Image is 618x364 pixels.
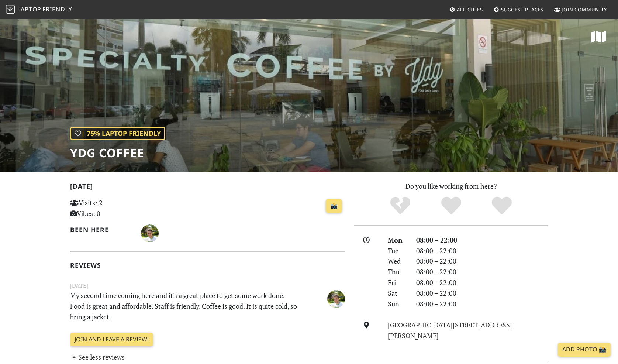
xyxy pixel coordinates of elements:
a: 📸 [326,199,342,213]
span: Friendly [42,5,72,13]
span: Laptop [17,5,41,13]
p: Visits: 2 Vibes: 0 [70,198,156,219]
h2: Reviews [70,261,345,269]
h1: YDG Coffee [70,146,165,160]
a: All Cities [446,3,486,16]
div: Tue [383,245,411,256]
div: Fri [383,277,411,288]
a: LaptopFriendly LaptopFriendly [6,3,72,16]
div: Sat [383,288,411,299]
img: 4135-andre.jpg [327,290,345,308]
div: Wed [383,256,411,267]
div: 08:00 – 22:00 [412,267,553,277]
div: 08:00 – 22:00 [412,245,553,256]
img: 4135-andre.jpg [141,224,159,242]
a: See less reviews [70,353,125,361]
div: | 75% Laptop Friendly [70,127,165,140]
div: 08:00 – 22:00 [412,288,553,299]
div: No [375,196,426,216]
div: 08:00 – 22:00 [412,256,553,267]
span: Andre Rubin [327,293,345,302]
a: Join and leave a review! [70,333,153,347]
img: LaptopFriendly [6,5,15,14]
div: 08:00 – 22:00 [412,299,553,309]
small: [DATE] [66,281,350,290]
div: 08:00 – 22:00 [412,235,553,245]
a: [GEOGRAPHIC_DATA][STREET_ADDRESS][PERSON_NAME] [388,320,512,340]
div: Yes [426,196,477,216]
a: Add Photo 📸 [558,343,611,357]
h2: [DATE] [70,182,345,193]
div: 08:00 – 22:00 [412,277,553,288]
div: Mon [383,235,411,245]
div: Thu [383,267,411,277]
p: Do you like working from here? [354,181,548,192]
a: Suggest Places [491,3,547,16]
p: My second time coming here and it's a great place to get some work done. Food is great and afford... [66,290,303,322]
div: Definitely! [476,196,527,216]
div: Sun [383,299,411,309]
span: All Cities [457,6,483,13]
span: Andre Rubin [141,228,159,237]
span: Suggest Places [501,6,544,13]
a: Join Community [551,3,610,16]
h2: Been here [70,226,132,234]
span: Join Community [562,6,607,13]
